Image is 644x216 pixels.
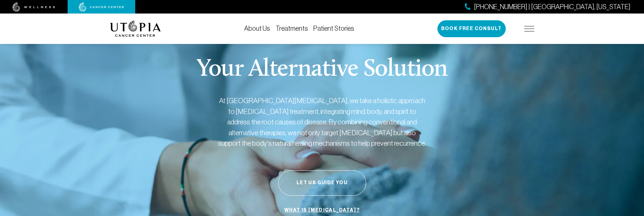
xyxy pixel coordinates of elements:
[244,25,270,32] a: About Us
[217,95,427,149] p: At [GEOGRAPHIC_DATA][MEDICAL_DATA], we take a holistic approach to [MEDICAL_DATA] treatment, inte...
[278,170,366,196] button: Let Us Guide You
[13,2,55,12] img: wellness
[276,25,308,32] a: Treatments
[110,21,161,37] img: logo
[79,2,124,12] img: cancer center
[465,2,630,12] a: [PHONE_NUMBER] | [GEOGRAPHIC_DATA], [US_STATE]
[313,25,354,32] a: Patient Stories
[524,26,534,31] img: icon-hamburger
[474,2,630,12] span: [PHONE_NUMBER] | [GEOGRAPHIC_DATA], [US_STATE]
[437,20,506,37] button: Book Free Consult
[196,57,448,82] p: Your Alternative Solution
